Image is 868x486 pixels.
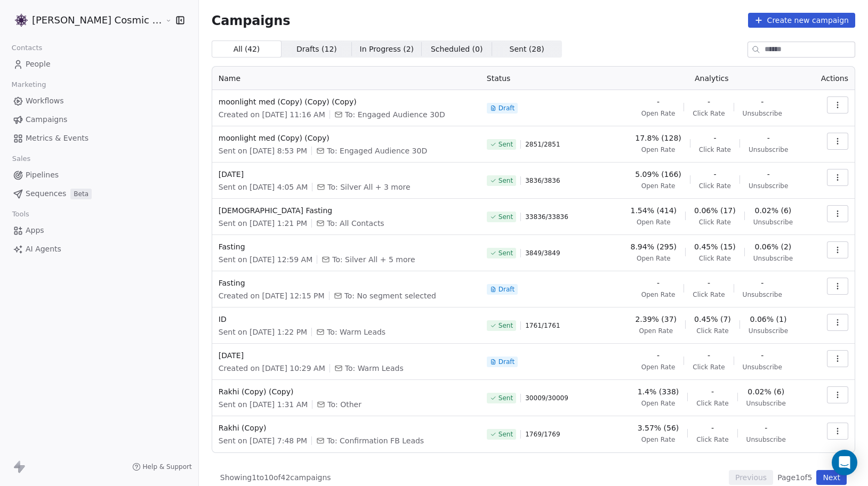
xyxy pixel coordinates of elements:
[327,182,410,192] span: To: Silver All + 3 more
[327,218,384,229] span: To: All Contacts
[26,244,61,255] span: AI Agents
[729,470,773,485] button: Previous
[694,205,736,216] span: 0.06% (17)
[344,290,436,301] span: To: No segment selected
[219,290,325,301] span: Created on [DATE] 12:15 PM
[713,133,716,143] span: -
[219,182,308,192] span: Sent on [DATE] 4:05 AM
[631,205,677,216] span: 1.54% (414)
[641,182,676,190] span: Open Rate
[637,254,671,263] span: Open Rate
[748,386,784,397] span: 0.02% (6)
[70,189,92,199] span: Beta
[748,13,855,28] button: Create new campaign
[480,67,614,90] th: Status
[7,77,51,93] span: Marketing
[219,169,474,180] span: [DATE]
[525,394,568,402] span: 30009 / 30009
[777,472,812,483] span: Page 1 of 5
[810,67,855,90] th: Actions
[767,133,770,143] span: -
[219,254,312,265] span: Sent on [DATE] 12:59 AM
[711,423,714,433] span: -
[696,399,728,408] span: Click Rate
[219,423,474,433] span: Rakhi (Copy)
[638,423,679,433] span: 3.57% (56)
[219,435,307,446] span: Sent on [DATE] 7:48 PM
[525,249,560,257] span: 3849 / 3849
[699,254,731,263] span: Click Rate
[525,430,560,439] span: 1769 / 1769
[641,363,676,371] span: Open Rate
[657,350,660,361] span: -
[499,176,513,185] span: Sent
[499,213,513,221] span: Sent
[360,44,414,55] span: In Progress ( 2 )
[743,109,782,118] span: Unsubscribe
[132,463,192,471] a: Help & Support
[816,470,847,485] button: Next
[9,166,190,184] a: Pipelines
[7,206,34,222] span: Tools
[431,44,483,55] span: Scheduled ( 0 )
[212,13,291,28] span: Campaigns
[693,363,725,371] span: Click Rate
[641,290,676,299] span: Open Rate
[499,394,513,402] span: Sent
[327,399,361,410] span: To: Other
[499,430,513,439] span: Sent
[219,363,325,374] span: Created on [DATE] 10:29 AM
[219,133,474,143] span: moonlight med (Copy) (Copy)
[743,290,782,299] span: Unsubscribe
[345,109,445,120] span: To: Engaged Audience 30D
[696,327,728,335] span: Click Rate
[631,241,677,252] span: 8.94% (295)
[219,205,474,216] span: [DEMOGRAPHIC_DATA] Fasting
[525,140,560,149] span: 2851 / 2851
[9,92,190,110] a: Workflows
[641,109,676,118] span: Open Rate
[693,109,725,118] span: Click Rate
[743,363,782,371] span: Unsubscribe
[638,386,679,397] span: 1.4% (338)
[510,44,544,55] span: Sent ( 28 )
[26,95,64,107] span: Workflows
[219,386,474,397] span: Rakhi (Copy) (Copy)
[9,55,190,73] a: People
[32,13,163,27] span: [PERSON_NAME] Cosmic Academy LLP
[750,314,787,325] span: 0.06% (1)
[9,129,190,147] a: Metrics & Events
[26,114,67,125] span: Campaigns
[219,241,474,252] span: Fasting
[499,285,515,294] span: Draft
[765,423,767,433] span: -
[749,327,788,335] span: Unsubscribe
[26,133,89,144] span: Metrics & Events
[219,109,325,120] span: Created on [DATE] 11:16 AM
[761,278,763,288] span: -
[637,218,671,226] span: Open Rate
[327,145,427,156] span: To: Engaged Audience 30D
[499,140,513,149] span: Sent
[499,321,513,330] span: Sent
[635,133,681,143] span: 17.8% (128)
[13,11,157,29] button: [PERSON_NAME] Cosmic Academy LLP
[219,145,307,156] span: Sent on [DATE] 8:53 PM
[212,67,480,90] th: Name
[694,314,731,325] span: 0.45% (7)
[7,151,35,167] span: Sales
[832,450,857,475] div: Open Intercom Messenger
[657,96,660,107] span: -
[332,254,415,265] span: To: Silver All + 5 more
[525,321,560,330] span: 1761 / 1761
[696,435,728,444] span: Click Rate
[143,463,192,471] span: Help & Support
[639,327,673,335] span: Open Rate
[327,327,385,337] span: To: Warm Leads
[525,213,568,221] span: 33836 / 33836
[749,182,788,190] span: Unsubscribe
[9,222,190,239] a: Apps
[694,241,736,252] span: 0.45% (15)
[767,169,770,180] span: -
[635,169,681,180] span: 5.09% (166)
